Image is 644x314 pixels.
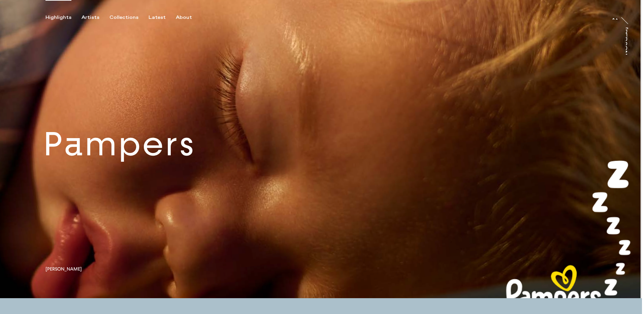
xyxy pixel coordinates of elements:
[149,14,176,21] button: Latest
[82,14,109,21] button: Artists
[109,14,138,21] div: Collections
[176,14,202,21] button: About
[45,14,82,21] button: Highlights
[622,27,627,79] div: [PERSON_NAME]
[611,13,618,20] a: At
[45,14,71,21] div: Highlights
[82,14,99,21] div: Artists
[626,27,633,55] a: [PERSON_NAME]
[149,14,166,21] div: Latest
[109,14,149,21] button: Collections
[176,14,192,21] div: About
